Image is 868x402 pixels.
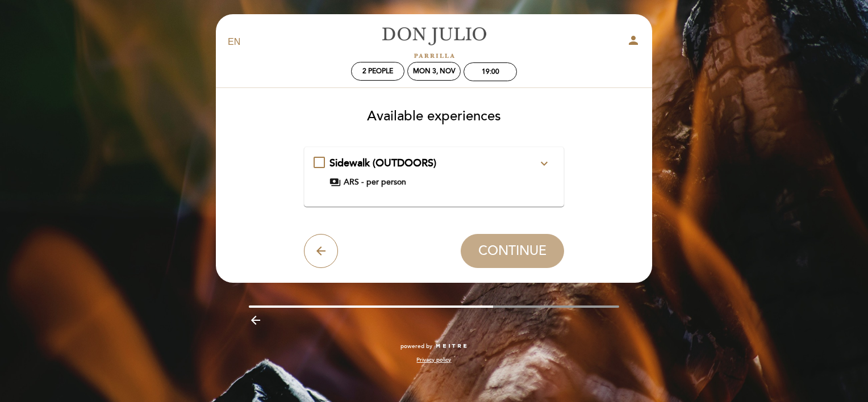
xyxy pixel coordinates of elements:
[329,157,436,169] span: Sidewalk (OUTDOORS)
[478,243,546,259] span: CONTINUE
[400,342,468,350] a: powered by
[537,157,551,170] i: expand_more
[304,234,338,268] button: arrow_back
[461,234,564,268] button: CONTINUE
[329,177,341,188] span: payments
[314,156,555,188] md-checkbox: Sidewalk (OUTDOORS) expand_less You are selecting a sidewalk table (OUTDOORS) with awning, blanke...
[534,156,554,171] button: expand_more
[400,342,432,350] span: powered by
[482,68,499,76] div: 19:00
[367,108,501,124] span: Available experiences
[314,244,328,258] i: arrow_back
[362,67,393,76] span: 2 people
[249,313,262,327] i: arrow_backward
[627,33,640,47] i: person
[416,356,451,364] a: Privacy policy
[366,177,406,188] span: per person
[435,344,468,349] img: MEITRE
[413,67,456,76] div: Mon 3, Nov
[363,27,505,58] a: [PERSON_NAME]
[344,177,364,188] span: ARS -
[627,33,640,51] button: person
